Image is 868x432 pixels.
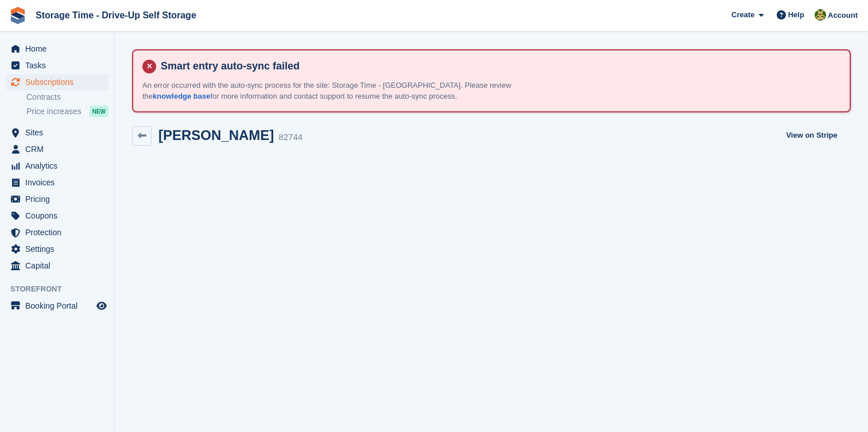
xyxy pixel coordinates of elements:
[25,241,94,257] span: Settings
[158,127,274,143] h2: [PERSON_NAME]
[6,158,108,174] a: menu
[25,74,94,90] span: Subscriptions
[25,298,94,314] span: Booking Portal
[6,74,108,90] a: menu
[26,105,108,118] a: Price increases NEW
[6,191,108,207] a: menu
[153,92,210,100] a: knowledge base
[25,158,94,174] span: Analytics
[142,80,544,102] p: An error occurred with the auto-sync process for the site: Storage Time - [GEOGRAPHIC_DATA]. Plea...
[6,241,108,257] a: menu
[6,174,108,190] a: menu
[828,10,858,21] span: Account
[6,41,108,57] a: menu
[25,258,94,274] span: Capital
[731,9,754,21] span: Create
[6,141,108,157] a: menu
[25,41,94,57] span: Home
[26,92,108,103] a: Contracts
[25,141,94,157] span: CRM
[788,9,804,21] span: Help
[6,124,108,141] a: menu
[10,283,114,295] span: Storefront
[25,191,94,207] span: Pricing
[6,298,108,314] a: menu
[156,60,840,73] h4: Smart entry auto-sync failed
[26,106,82,117] span: Price increases
[25,124,94,141] span: Sites
[90,106,108,117] div: NEW
[6,57,108,73] a: menu
[25,208,94,224] span: Coupons
[25,57,94,73] span: Tasks
[9,7,26,24] img: stora-icon-8386f47178a22dfd0bd8f6a31ec36ba5ce8667c1dd55bd0f319d3a0aa187defe.svg
[781,126,851,145] a: View on Stripe
[278,131,303,144] div: 82744
[25,174,94,190] span: Invoices
[815,9,826,21] img: Zain Sarwar
[25,224,94,240] span: Protection
[6,208,108,224] a: menu
[31,6,201,25] a: Storage Time - Drive-Up Self Storage
[786,130,837,141] span: View on Stripe
[6,224,108,240] a: menu
[95,299,108,313] a: Preview store
[6,258,108,274] a: menu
